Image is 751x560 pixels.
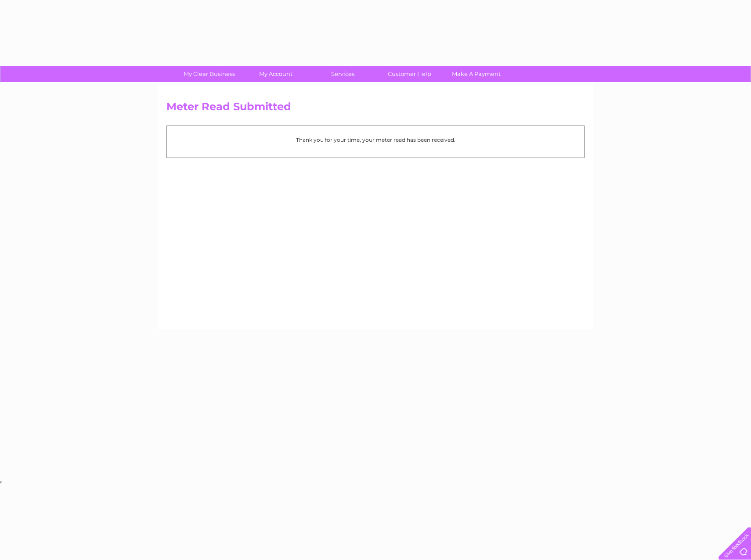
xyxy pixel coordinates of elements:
p: Thank you for your time, your meter read has been received. [171,136,580,144]
h2: Meter Read Submitted [166,101,585,117]
a: Customer Help [373,66,446,82]
a: Services [307,66,379,82]
a: My Account [240,66,312,82]
a: My Clear Business [173,66,246,82]
a: Make A Payment [440,66,513,82]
